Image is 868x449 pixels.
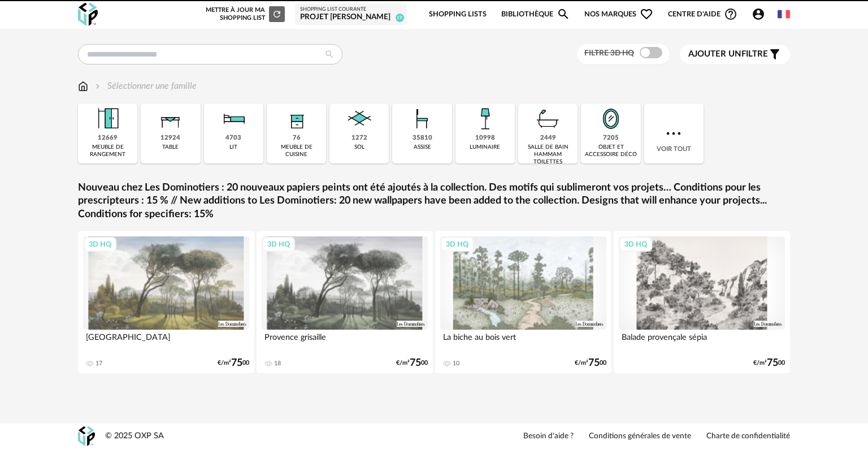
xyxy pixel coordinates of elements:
[396,359,428,367] div: €/m² 00
[724,7,737,21] span: Help Circle Outline icon
[768,48,782,61] span: Filter icon
[93,80,197,93] div: Sélectionner une famille
[475,134,495,143] div: 10998
[588,359,600,367] span: 75
[93,80,102,93] img: svg+xml;base64,PHN2ZyB3aWR0aD0iMTYiIGhlaWdodD0iMTYiIHZpZXdCb3g9IjAgMCAxNiAxNiIgZmlsbD0ibm9uZSIgeG...
[396,14,404,22] span: 19
[274,360,281,368] div: 18
[589,431,691,442] a: Conditions générales de vente
[105,431,164,442] div: © 2025 OXP SA
[98,134,118,143] div: 12669
[262,237,295,252] div: 3D HQ
[752,7,765,21] span: Account Circle icon
[300,6,402,13] div: Shopping List courante
[81,144,134,158] div: meuble de rangement
[300,6,402,23] a: Shopping List courante Projet [PERSON_NAME] 19
[557,7,570,21] span: Magnify icon
[229,144,237,151] div: lit
[83,330,249,352] div: [GEOGRAPHIC_DATA]
[584,49,634,57] span: Filtre 3D HQ
[413,134,432,143] div: 35810
[440,330,606,352] div: La biche au bois vert
[767,359,778,367] span: 75
[162,144,179,151] div: table
[584,144,637,158] div: objet et accessoire déco
[688,50,741,58] span: Ajouter un
[78,3,98,26] img: OXP
[668,7,737,21] span: Centre d'aideHelp Circle Outline icon
[203,6,285,22] div: Mettre à jour ma Shopping List
[706,431,790,442] a: Charte de confidentialité
[218,359,249,367] div: €/m² 00
[410,359,421,367] span: 75
[270,144,323,158] div: meuble de cuisine
[93,103,123,134] img: Meuble%20de%20rangement.png
[752,7,770,21] span: Account Circle icon
[344,103,375,134] img: Sol.png
[753,359,785,367] div: €/m² 00
[619,237,652,252] div: 3D HQ
[160,134,180,143] div: 12924
[778,8,790,20] img: fr
[575,359,606,367] div: €/m² 00
[281,103,312,134] img: Rangement.png
[354,144,364,151] div: sol
[218,103,249,134] img: Literie.png
[614,231,790,373] a: 3D HQ Balade provençale sépia €/m²7500
[96,360,102,368] div: 17
[533,103,563,134] img: Salle%20de%20bain.png
[78,80,88,93] img: svg+xml;base64,PHN2ZyB3aWR0aD0iMTYiIGhlaWdodD0iMTciIHZpZXdCb3g9IjAgMCAxNiAxNyIgZmlsbD0ibm9uZSIgeG...
[300,12,402,23] div: Projet [PERSON_NAME]
[414,144,431,151] div: assise
[429,1,487,28] a: Shopping Lists
[435,231,611,373] a: 3D HQ La biche au bois vert 10 €/m²7500
[84,237,116,252] div: 3D HQ
[231,359,242,367] span: 75
[225,134,241,143] div: 4703
[663,123,684,144] img: more.7b13dc1.svg
[470,103,500,134] img: Luminaire.png
[441,237,474,252] div: 3D HQ
[584,1,653,28] span: Nos marques
[596,103,626,134] img: Miroir.png
[262,330,428,352] div: Provence grisaille
[603,134,619,143] div: 7205
[272,11,282,17] span: Refresh icon
[78,182,790,221] a: Nouveau chez Les Dominotiers : 20 nouveaux papiers peints ont été ajoutés à la collection. Des mo...
[644,103,704,163] div: Voir tout
[522,144,574,166] div: salle de bain hammam toilettes
[501,1,570,28] a: BibliothèqueMagnify icon
[688,49,768,60] span: filtre
[78,426,95,446] img: OXP
[470,144,500,151] div: luminaire
[540,134,556,143] div: 2449
[155,103,186,134] img: Table.png
[453,360,459,368] div: 10
[680,45,790,64] button: Ajouter unfiltre Filter icon
[257,231,433,373] a: 3D HQ Provence grisaille 18 €/m²7500
[78,231,254,373] a: 3D HQ [GEOGRAPHIC_DATA] 17 €/m²7500
[293,134,301,143] div: 76
[523,431,574,442] a: Besoin d'aide ?
[351,134,367,143] div: 1272
[407,103,437,134] img: Assise.png
[640,7,653,21] span: Heart Outline icon
[619,330,785,352] div: Balade provençale sépia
